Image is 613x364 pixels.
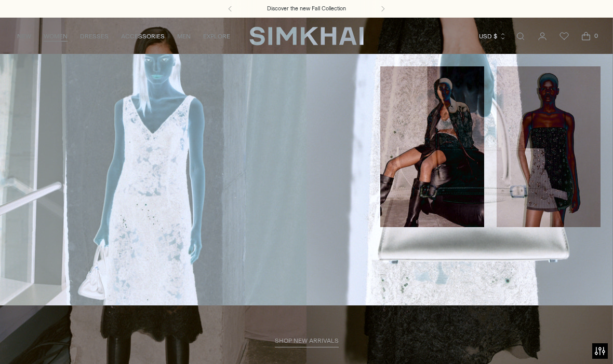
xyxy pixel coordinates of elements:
a: MEN [177,25,191,48]
a: Go to the account page [532,26,553,47]
button: USD $ [479,25,507,48]
a: NEW [17,25,31,48]
a: Open cart modal [576,26,596,47]
a: EXPLORE [203,25,230,48]
a: ACCESSORIES [121,25,165,48]
span: 0 [591,31,601,40]
a: Discover the new Fall Collection [267,5,346,13]
a: SIMKHAI [249,26,364,46]
a: Open search modal [510,26,531,47]
a: DRESSES [80,25,109,48]
a: Wishlist [554,26,575,47]
a: WOMEN [44,25,68,48]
